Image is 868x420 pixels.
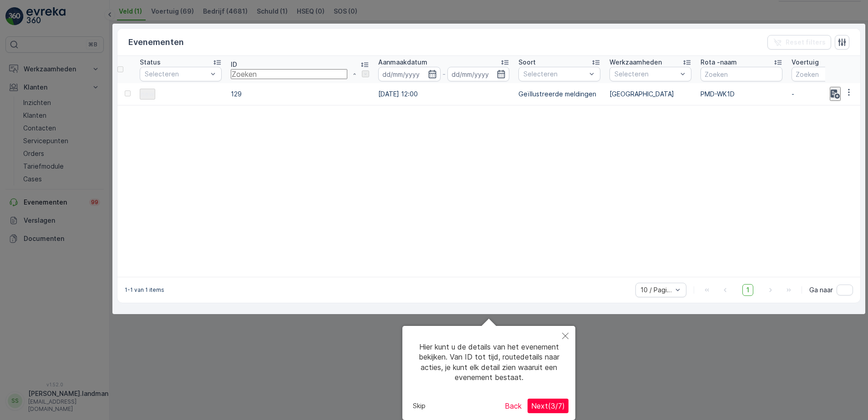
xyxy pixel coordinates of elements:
[528,399,569,413] button: Next
[409,399,429,413] button: Skip
[531,401,565,410] span: Next ( 3 / 7 )
[402,326,575,420] div: Hier kunt u de details van het evenement bekijken. Van ID tot tijd, routedetails naar acties, je ...
[409,333,569,392] div: Hier kunt u de details van het evenement bekijken. Van ID tot tijd, routedetails naar acties, je ...
[501,399,525,413] button: Back
[555,326,575,347] button: Close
